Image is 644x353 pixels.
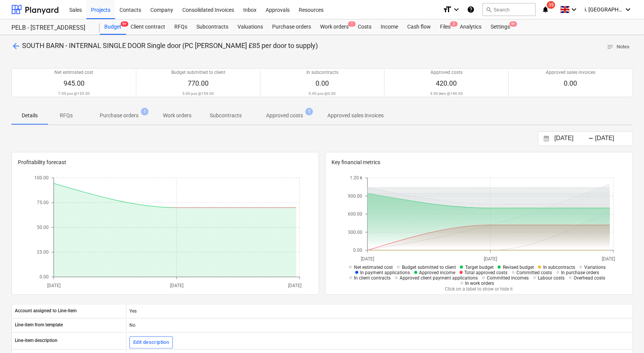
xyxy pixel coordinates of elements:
span: notes [607,43,614,50]
p: Budget submitted to client [171,69,225,76]
span: Overhead costs [574,275,605,281]
span: Committed costs [516,270,552,275]
div: Edit description [133,338,169,347]
p: Net estimated cost [54,69,93,76]
tspan: [DATE] [602,256,615,261]
p: 7.00 pcs @ 135.00 [58,91,90,96]
i: keyboard_arrow_down [569,5,579,14]
p: Subcontracts [210,112,242,120]
tspan: 100.00 [34,175,49,180]
span: search [486,6,492,13]
i: format_size [443,5,452,14]
div: Settings [486,19,515,35]
span: Budget submitted to client [402,265,456,270]
span: Approved client payment applications [400,275,478,281]
tspan: 0.00 [353,248,362,253]
p: Approved sales invoices [327,112,384,120]
div: Purchase orders [268,19,316,35]
span: Net estimated cost [354,265,392,270]
i: Knowledge base [467,5,475,14]
p: Line-item from template [15,322,63,328]
span: 1 [348,21,355,27]
span: Committed incomes [487,275,529,281]
span: 9+ [121,21,128,27]
p: In subcontracts [306,69,338,76]
input: Start Date [553,133,591,144]
span: 9+ [509,21,517,27]
a: RFQs [170,19,192,35]
tspan: [DATE] [288,283,301,288]
span: Total approved costs [464,270,507,275]
tspan: [DATE] [483,256,497,261]
div: Subcontracts [192,19,233,35]
span: In work orders [465,281,494,286]
p: Approved costs [266,112,303,120]
iframe: Chat Widget [606,316,644,353]
span: 0.00 [564,79,577,87]
div: Client contract [126,19,170,35]
span: In subcontracts [543,265,575,270]
button: Notes [604,41,633,53]
tspan: 0.00 [40,274,49,280]
span: SOUTH BARN - INTERNAL SINGLE DOOR Single door (PC Sum £85 per door to supply) [22,42,318,50]
span: 770.00 [188,79,209,87]
a: Budget9+ [100,19,126,35]
tspan: 600.00 [348,211,362,217]
a: Income [376,19,403,35]
a: Analytics [455,19,486,35]
p: 5.00 pcs @ 154.00 [182,91,214,96]
a: Cash flow [403,19,435,35]
span: 945.00 [64,79,84,87]
span: 35 [547,1,555,9]
a: Work orders1 [316,19,353,35]
div: PELB - [STREET_ADDRESS] [11,24,91,32]
p: Approved sales invoices [546,69,595,76]
button: Search [482,3,536,16]
span: i. [GEOGRAPHIC_DATA] [585,6,623,13]
p: 0.00 pcs @ 0.00 [309,91,336,96]
tspan: 300.00 [348,230,362,235]
p: Key financial metrics [332,158,626,166]
a: Valuations [233,19,268,35]
span: 1 [141,108,148,115]
button: Interact with the calendar and add the check-in date for your trip. [540,134,553,143]
div: Budget [100,19,126,35]
i: notifications [542,5,549,14]
span: In client contracts [354,275,391,281]
span: Labour costs [538,275,564,281]
div: Yes [126,305,632,317]
p: Approved costs [430,69,462,76]
span: 2 [450,21,457,27]
tspan: 75.00 [37,200,49,205]
tspan: [DATE] [47,283,60,288]
p: Work orders [163,112,191,120]
p: Purchase orders [100,112,139,120]
span: 0.00 [316,79,329,87]
p: Details [21,112,39,120]
tspan: 50.00 [37,225,49,230]
a: Settings9+ [486,19,515,35]
tspan: [DATE] [360,256,374,261]
span: 420.00 [436,79,457,87]
div: - [588,136,593,141]
div: No [126,319,632,331]
tspan: 900.00 [348,193,362,199]
p: RFQs [57,112,75,120]
a: Costs [353,19,376,35]
p: Line-item description [15,337,57,344]
span: Variations [584,265,605,270]
span: arrow_back [11,42,21,51]
tspan: 25.00 [37,249,49,255]
tspan: [DATE] [170,283,183,288]
input: End Date [593,133,632,144]
p: 3.00 item @ 140.00 [430,91,463,96]
span: Notes [607,43,630,51]
span: 1 [305,108,313,115]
